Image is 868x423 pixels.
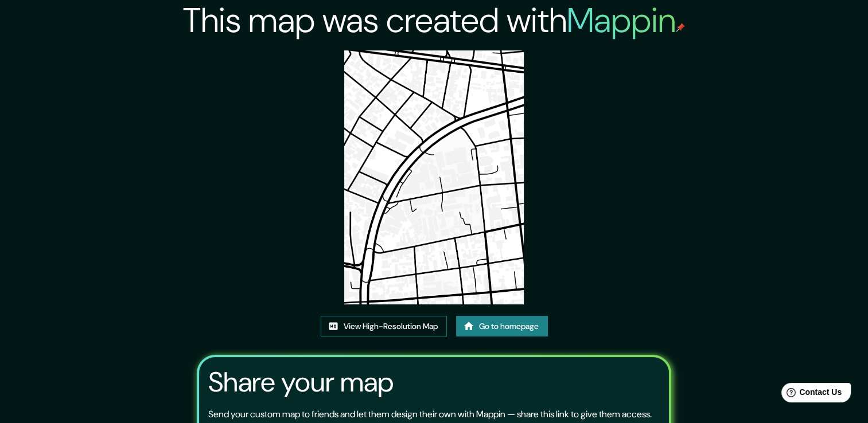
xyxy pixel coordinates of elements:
img: mappin-pin [676,23,685,32]
p: Send your custom map to friends and let them design their own with Mappin — share this link to gi... [208,408,652,421]
iframe: Help widget launcher [766,378,855,410]
h3: Share your map [208,366,394,398]
img: created-map [344,50,524,304]
a: Go to homepage [456,316,548,337]
a: View High-Resolution Map [321,316,447,337]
